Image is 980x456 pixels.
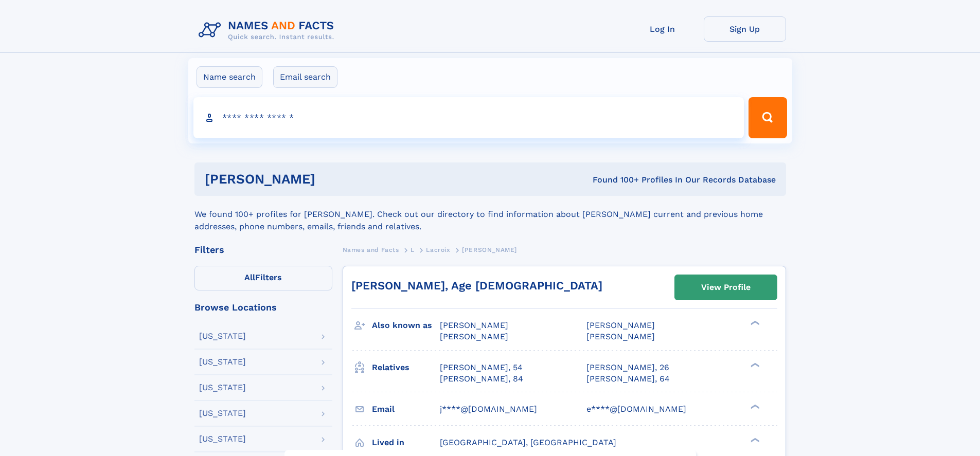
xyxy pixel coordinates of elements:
[440,320,508,330] span: [PERSON_NAME]
[748,320,760,326] div: ❯
[454,174,776,186] div: Found 100+ Profiles In Our Records Database
[621,16,704,42] a: Log In
[372,400,440,418] h3: Email
[372,359,440,376] h3: Relatives
[411,246,415,253] span: L
[194,196,786,233] div: We found 100+ profiles for [PERSON_NAME]. Check out our directory to find information about [PERS...
[440,437,616,447] span: [GEOGRAPHIC_DATA], [GEOGRAPHIC_DATA]
[343,243,399,256] a: Names and Facts
[205,173,454,186] h1: [PERSON_NAME]
[372,317,440,334] h3: Also known as
[586,320,655,330] span: [PERSON_NAME]
[440,362,523,373] a: [PERSON_NAME], 54
[194,245,332,254] div: Filters
[194,16,343,44] img: Logo Names and Facts
[749,97,787,138] button: Search Button
[440,373,523,385] a: [PERSON_NAME], 84
[199,332,246,340] div: [US_STATE]
[199,358,246,366] div: [US_STATE]
[748,403,760,410] div: ❯
[199,384,246,392] div: [US_STATE]
[426,246,450,253] span: Lacroix
[273,66,337,88] label: Email search
[351,279,602,292] a: [PERSON_NAME], Age [DEMOGRAPHIC_DATA]
[194,303,332,312] div: Browse Locations
[193,97,744,138] input: search input
[586,362,669,373] a: [PERSON_NAME], 26
[586,332,655,341] span: [PERSON_NAME]
[675,275,777,300] a: View Profile
[440,332,508,341] span: [PERSON_NAME]
[748,436,760,443] div: ❯
[411,243,415,256] a: L
[462,246,517,253] span: [PERSON_NAME]
[194,266,332,290] label: Filters
[701,276,751,299] div: View Profile
[372,434,440,451] h3: Lived in
[197,66,262,88] label: Name search
[748,361,760,368] div: ❯
[426,243,450,256] a: Lacroix
[199,409,246,417] div: [US_STATE]
[199,435,246,443] div: [US_STATE]
[244,272,255,282] span: All
[586,373,670,385] a: [PERSON_NAME], 64
[704,16,786,42] a: Sign Up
